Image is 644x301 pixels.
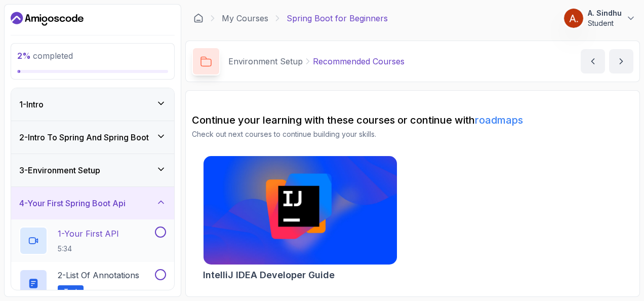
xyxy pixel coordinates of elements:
a: IntelliJ IDEA Developer Guide cardIntelliJ IDEA Developer Guide [203,156,397,282]
span: completed [17,51,73,61]
img: IntelliJ IDEA Developer Guide card [204,156,397,265]
p: A. Sindhu [588,8,622,18]
p: 5:34 [58,244,119,254]
p: Recommended Courses [313,55,405,67]
p: Student [588,18,622,28]
button: 1-Intro [11,88,174,121]
h3: 2 - Intro To Spring And Spring Boot [19,131,149,143]
h2: IntelliJ IDEA Developer Guide [203,268,335,282]
button: 2-List of AnnotationsText [19,269,166,297]
button: 1-Your First API5:34 [19,227,166,255]
span: 2 % [17,51,31,61]
h3: 1 - Intro [19,98,44,110]
p: Spring Boot for Beginners [287,12,388,24]
a: Dashboard [11,11,84,27]
h3: 3 - Environment Setup [19,164,100,176]
button: previous content [581,49,605,73]
h2: Continue your learning with these courses or continue with [192,113,633,127]
span: Text [64,287,77,295]
p: 1 - Your First API [58,228,119,240]
p: 2 - List of Annotations [58,269,139,281]
img: user profile image [564,9,583,28]
button: user profile imageA. SindhuStudent [563,8,636,28]
button: 3-Environment Setup [11,154,174,186]
button: 4-Your First Spring Boot Api [11,187,174,219]
p: Environment Setup [228,55,303,67]
button: next content [609,49,633,73]
a: Dashboard [193,13,204,23]
h3: 4 - Your First Spring Boot Api [19,197,126,209]
a: roadmaps [475,114,523,126]
a: My Courses [222,12,268,24]
p: Check out next courses to continue building your skills. [192,129,633,139]
button: 2-Intro To Spring And Spring Boot [11,121,174,154]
